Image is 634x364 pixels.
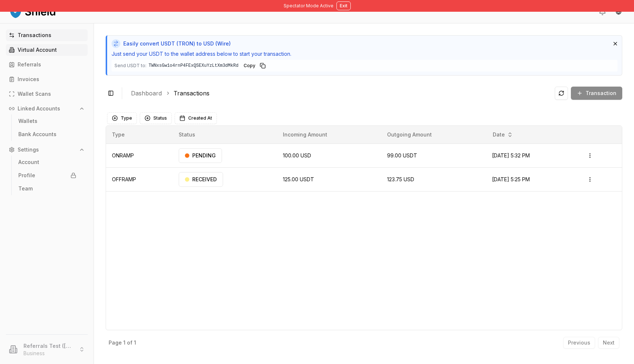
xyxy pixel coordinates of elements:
[18,186,33,191] p: Team
[6,144,88,156] button: Settings
[18,132,57,137] p: Bank Accounts
[492,152,530,159] span: [DATE] 5:32 PM
[15,128,79,140] a: Bank Accounts
[188,115,212,121] span: Created At
[18,91,51,97] p: Wallet Scans
[140,112,172,124] button: Status
[131,89,162,98] a: Dashboard
[18,147,39,152] p: Settings
[15,115,79,127] a: Wallets
[6,88,88,100] a: Wallet Scans
[6,73,88,85] a: Invoices
[6,44,88,56] a: Virtual Account
[18,77,39,82] p: Invoices
[18,106,60,111] p: Linked Accounts
[244,63,255,69] span: Copy
[123,40,231,47] span: Easily convert USDT (TRON) to USD (Wire)
[490,129,516,141] button: Date
[15,183,79,194] a: Team
[106,167,173,191] td: OFFRAMP
[18,173,35,178] p: Profile
[277,126,381,143] th: Incoming Amount
[6,29,88,41] a: Transactions
[15,170,79,181] a: Profile
[175,112,217,124] button: Created At
[492,176,530,182] span: [DATE] 5:25 PM
[149,63,238,69] code: TWNxsGw1o4rnP4FExQSEXuYzLtXm3dMkRd
[6,59,88,70] a: Referrals
[381,126,486,143] th: Outgoing Amount
[6,103,88,114] button: Linked Accounts
[18,62,41,67] p: Referrals
[107,112,137,124] button: Type
[123,340,125,345] p: 1
[241,61,269,70] button: Copy
[283,176,314,182] span: 125.00 USDT
[114,63,146,69] span: Send USDT to:
[173,126,277,143] th: Status
[18,160,39,165] p: Account
[18,33,51,38] p: Transactions
[106,143,173,167] td: ONRAMP
[18,119,37,124] p: Wallets
[15,156,79,168] a: Account
[131,89,549,98] nav: breadcrumb
[284,3,334,9] span: Spectator Mode Active
[134,340,136,345] p: 1
[612,40,619,47] button: Dismiss
[179,148,222,163] div: PENDING
[109,340,122,345] p: Page
[18,47,57,52] p: Virtual Account
[387,152,417,159] span: 99.00 USDT
[283,152,311,159] span: 100.00 USD
[127,340,132,345] p: of
[179,172,223,187] div: RECEIVED
[387,176,414,182] span: 123.75 USD
[112,50,617,58] p: Just send your USDT to the wallet address below to start your transaction.
[174,89,209,98] a: Transactions
[106,126,173,143] th: Type
[336,1,351,10] button: Exit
